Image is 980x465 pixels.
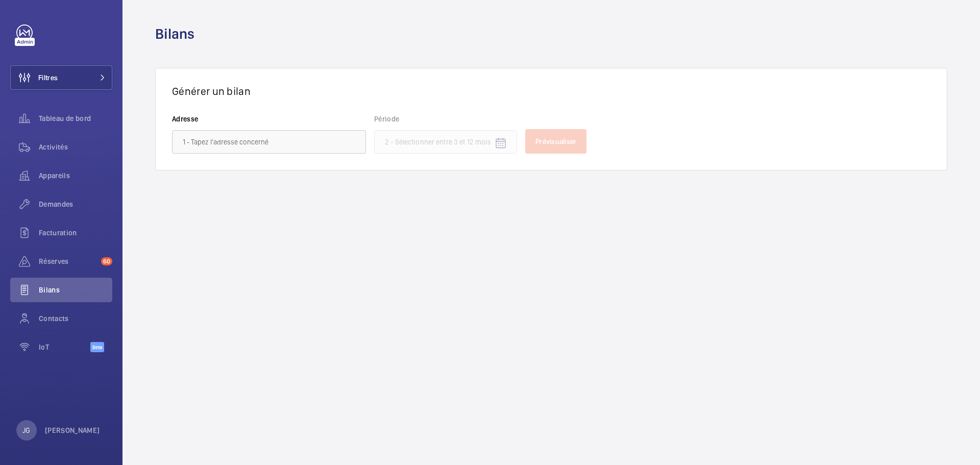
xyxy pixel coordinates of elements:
span: Activités [39,142,112,152]
span: Contacts [39,313,112,324]
button: Filtres [10,65,112,90]
p: JG [22,425,30,435]
span: Demandes [39,199,112,209]
button: Prévisualiser [525,129,586,154]
span: Beta [90,342,104,352]
span: Bilans [39,285,112,295]
span: IoT [39,342,90,352]
span: 60 [101,257,112,265]
h3: Générer un bilan [172,85,930,97]
p: [PERSON_NAME] [45,425,100,435]
label: Période [374,114,517,124]
span: Appareils [39,170,112,181]
label: Adresse [172,114,366,124]
span: Tableau de bord [39,113,112,124]
h1: Bilans [155,25,201,43]
input: 1 - Tapez l'adresse concerné [172,130,366,154]
span: Réserves [39,256,97,266]
span: Prévisualiser [535,137,576,145]
span: Filtres [38,72,58,83]
span: Facturation [39,228,112,238]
